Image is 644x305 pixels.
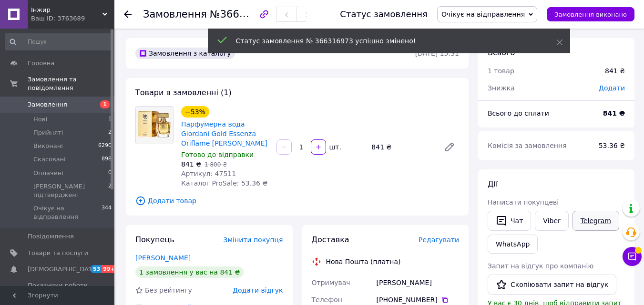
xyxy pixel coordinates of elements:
[181,160,201,168] span: 841 ₴
[488,235,538,254] a: WhatsApp
[488,275,616,295] button: Скопіювати запит на відгук
[605,66,625,76] div: 841 ₴
[108,128,112,137] span: 2
[224,236,283,244] span: Змінити покупця
[377,295,459,305] div: [PHONE_NUMBER]
[33,204,102,221] span: Очікує на відправлення
[603,109,625,117] b: 841 ₴
[488,84,515,92] span: Знижка
[181,151,254,158] span: Готово до відправки
[135,48,235,59] div: Замовлення з каталогу
[368,140,436,154] div: 841 ₴
[327,142,342,152] div: шт.
[136,107,173,144] img: Парфумерна вода Giordani Gold Essenza Oriflame Джордані Голд Ессенця
[28,281,88,298] span: Показники роботи компанії
[33,169,63,177] span: Оплачені
[181,106,209,118] div: −53%
[102,204,112,221] span: 344
[547,7,634,21] button: Замовлення виконано
[98,142,112,150] span: 6290
[210,8,277,20] span: №366316973
[135,235,174,244] span: Покупець
[31,6,102,14] span: Інжир
[135,254,191,262] a: [PERSON_NAME]
[488,67,514,75] span: 1 товар
[488,142,567,149] span: Комісія за замовлення
[181,179,267,187] span: Каталог ProSale: 53.36 ₴
[108,115,112,124] span: 1
[28,232,74,241] span: Повідомлення
[135,88,232,97] span: Товари в замовленні (1)
[102,265,117,273] span: 99+
[91,265,102,273] span: 53
[33,128,63,137] span: Прийняті
[488,179,498,188] span: Дії
[572,211,619,231] a: Telegram
[236,36,532,46] div: Статус замовлення № 366316973 успішно змінено!
[488,198,559,206] span: Написати покупцеві
[135,266,244,278] div: 1 замовлення у вас на 841 ₴
[312,279,350,286] span: Отримувач
[100,100,110,108] span: 1
[108,182,112,199] span: 2
[599,142,625,149] span: 53.36 ₴
[441,10,525,18] span: Очікує на відправлення
[440,138,459,157] a: Редагувати
[33,182,108,199] span: [PERSON_NAME] підтверджені
[145,286,192,294] span: Без рейтингу
[204,161,227,168] span: 1 800 ₴
[488,262,593,270] span: Запит на відгук про компанію
[181,170,236,177] span: Артикул: 47511
[599,84,625,92] span: Додати
[488,211,531,231] button: Чат
[312,235,349,244] span: Доставка
[143,9,207,20] span: Замовлення
[102,155,112,164] span: 898
[33,142,63,150] span: Виконані
[135,196,459,206] span: Додати товар
[535,211,568,231] a: Viber
[28,75,114,92] span: Замовлення та повідомлення
[181,120,267,147] a: Парфумерна вода Giordani Gold Essenza Oriflame [PERSON_NAME]
[33,155,66,164] span: Скасовані
[31,14,114,23] div: Ваш ID: 3763689
[340,10,428,19] div: Статус замовлення
[623,247,642,266] button: Чат з покупцем
[28,249,88,257] span: Товари та послуги
[28,59,54,68] span: Головна
[488,109,549,117] span: Всього до сплати
[33,115,47,124] span: Нові
[28,265,98,274] span: [DEMOGRAPHIC_DATA]
[124,10,132,19] div: Повернутися назад
[5,33,112,50] input: Пошук
[233,286,283,294] span: Додати відгук
[419,236,459,244] span: Редагувати
[554,11,627,18] span: Замовлення виконано
[108,169,112,177] span: 0
[28,100,67,109] span: Замовлення
[375,274,461,291] div: [PERSON_NAME]
[324,257,403,266] div: Нова Пошта (платна)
